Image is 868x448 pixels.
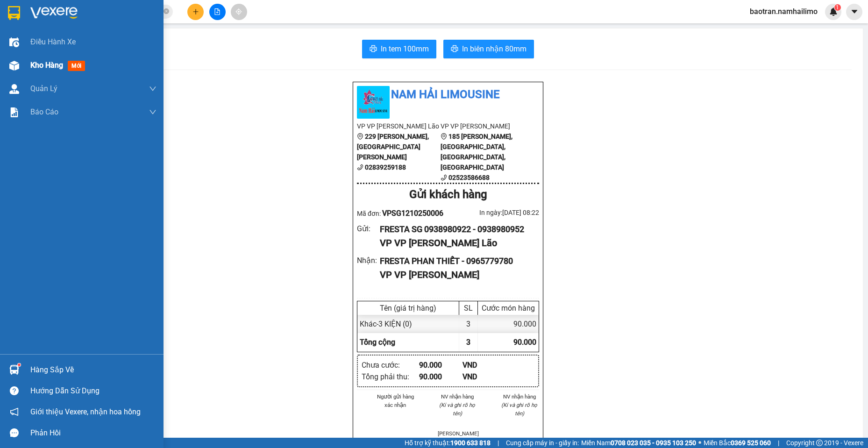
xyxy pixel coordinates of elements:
li: [PERSON_NAME] [438,429,477,438]
img: logo.jpg [5,5,37,37]
span: close-circle [164,8,169,14]
button: printerIn biên nhận 80mm [443,40,534,58]
div: Cước món hàng [480,304,536,313]
span: copyright [816,440,823,446]
img: warehouse-icon [9,84,19,94]
span: Miền Bắc [704,438,771,448]
i: (Kí và ghi rõ họ tên) [439,402,475,417]
span: printer [451,45,458,54]
span: Giới thiệu Vexere, nhận hoa hồng [30,406,141,418]
li: VP VP [PERSON_NAME] Lão [357,121,441,131]
img: warehouse-icon [9,37,19,47]
div: Mã đơn: [357,207,448,219]
span: 3 [466,338,470,347]
span: phone [441,174,447,181]
div: In ngày: [DATE] 08:22 [448,207,539,218]
span: message [10,428,19,437]
div: Nhận : [357,255,380,266]
span: 90.000 [513,338,536,347]
b: 02523586688 [448,174,490,181]
li: VP VP [PERSON_NAME] [64,50,124,71]
span: Báo cáo [30,106,58,118]
li: Nam Hải Limousine [357,86,539,104]
div: Chưa cước : [362,359,419,371]
button: aim [231,4,247,20]
div: VP VP [PERSON_NAME] [380,268,532,282]
img: warehouse-icon [9,61,19,71]
span: mới [68,61,85,71]
button: plus [187,4,204,20]
sup: 1 [834,4,841,11]
img: icon-new-feature [829,7,838,16]
button: file-add [209,4,226,20]
img: logo-vxr [8,6,20,20]
button: caret-down [846,4,862,20]
li: VP VP [PERSON_NAME] [441,121,524,131]
span: question-circle [10,386,19,395]
span: Miền Nam [581,438,696,448]
span: Khác - 3 KIỆN (0) [360,320,412,328]
span: Cung cấp máy in - giấy in: [506,438,579,448]
span: notification [10,407,19,416]
sup: 1 [18,363,21,366]
div: 3 [459,315,478,333]
span: down [149,85,157,92]
span: printer [370,45,377,54]
span: caret-down [850,7,859,16]
span: environment [357,133,363,140]
span: In tem 100mm [381,43,429,55]
span: baotran.namhailimo [742,6,825,17]
img: solution-icon [9,107,19,117]
div: 90.000 [478,315,539,333]
li: Người gửi hàng xác nhận [376,392,415,409]
div: SL [462,304,475,313]
span: Hỗ trợ kỹ thuật: [405,438,491,448]
span: In biên nhận 80mm [462,43,526,55]
b: 185 [PERSON_NAME], [GEOGRAPHIC_DATA], [GEOGRAPHIC_DATA], [GEOGRAPHIC_DATA] [441,133,512,171]
div: Gửi : [357,223,380,235]
span: VPSG1210250006 [382,209,443,218]
span: phone [357,164,363,171]
span: Tổng cộng [360,338,395,347]
span: environment [441,133,447,140]
b: 229 [PERSON_NAME], [GEOGRAPHIC_DATA][PERSON_NAME] [357,133,429,161]
li: NV nhận hàng [438,392,477,401]
span: file-add [214,8,221,15]
span: Điều hành xe [30,36,76,48]
strong: 0369 525 060 [731,439,771,447]
div: FRESTA PHAN THIẾT - 0965779780 [380,255,532,268]
img: logo.jpg [357,86,390,119]
span: | [498,438,499,448]
strong: 1900 633 818 [450,439,491,447]
i: (Kí và ghi rõ họ tên) [501,402,537,417]
span: down [149,108,157,116]
span: close-circle [164,7,169,16]
li: VP VP [PERSON_NAME] Lão [5,50,64,81]
span: 1 [836,4,839,11]
li: NV nhận hàng [499,392,539,401]
div: VND [462,371,506,383]
div: Tổng phải thu : [362,371,419,383]
span: Quản Lý [30,83,57,94]
div: 90.000 [419,371,462,383]
div: Tên (giá trị hàng) [360,304,456,313]
span: aim [235,8,242,15]
div: VND [462,359,506,371]
div: VP VP [PERSON_NAME] Lão [380,236,532,250]
li: Nam Hải Limousine [5,5,135,40]
span: Kho hàng [30,61,63,70]
span: plus [192,8,199,15]
strong: 0708 023 035 - 0935 103 250 [611,439,696,447]
div: Phản hồi [30,426,157,440]
span: ⚪️ [698,441,701,445]
button: printerIn tem 100mm [362,40,436,58]
span: | [778,438,779,448]
div: FRESTA SG 0938980922 - 0938980952 [380,223,532,236]
div: Gửi khách hàng [357,186,539,204]
img: warehouse-icon [9,365,19,375]
div: Hướng dẫn sử dụng [30,384,157,398]
div: Hàng sắp về [30,363,157,377]
div: 90.000 [419,359,462,371]
b: 02839259188 [365,164,406,171]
